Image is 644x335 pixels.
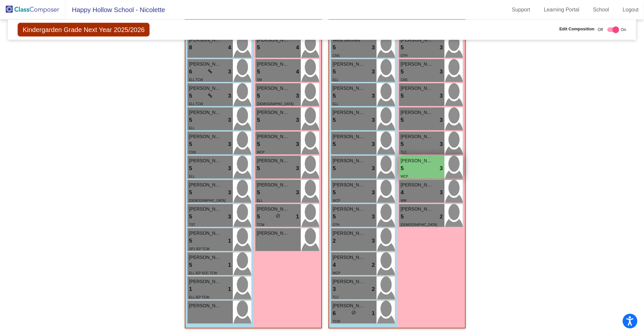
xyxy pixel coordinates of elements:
[228,92,231,100] span: 3
[333,285,336,294] span: 3
[333,271,340,275] span: WCP
[333,37,365,43] span: West Bennett
[333,68,336,76] span: 5
[333,295,339,299] span: TLC
[228,140,231,149] span: 3
[621,27,626,33] span: On
[333,182,365,188] span: [PERSON_NAME]
[372,237,375,245] span: 3
[598,27,603,33] span: Off
[228,68,231,76] span: 3
[257,133,290,140] span: [PERSON_NAME]
[189,133,222,140] span: [PERSON_NAME]
[333,223,340,227] span: OTH
[189,285,192,294] span: 1
[189,68,192,76] span: 6
[333,213,336,221] span: 5
[228,237,231,245] span: 1
[333,278,365,285] span: [PERSON_NAME]
[18,23,150,37] span: Kindergarden Grade Next Year 2025/2026
[401,199,407,202] span: WM
[189,278,222,285] span: [PERSON_NAME]
[189,213,192,221] span: 5
[189,237,192,245] span: 5
[257,213,260,221] span: 5
[257,230,290,237] span: [PERSON_NAME]
[440,140,443,149] span: 3
[296,164,299,173] span: 3
[372,164,375,173] span: 3
[333,199,340,202] span: WCP
[189,151,196,154] span: CNS
[401,54,408,57] span: OTH
[333,157,365,164] span: [PERSON_NAME]
[372,116,375,124] span: 3
[333,230,365,237] span: [PERSON_NAME]
[257,85,290,92] span: [PERSON_NAME]
[333,61,365,68] span: [PERSON_NAME]
[257,151,265,154] span: WCP
[401,92,404,100] span: 5
[401,213,404,221] span: 5
[401,140,404,149] span: 5
[333,261,336,269] span: 4
[401,182,433,188] span: [PERSON_NAME]
[189,188,192,197] span: 5
[276,214,280,218] span: do_not_disturb_alt
[189,109,222,116] span: [PERSON_NAME]
[588,5,614,15] a: School
[333,309,336,318] span: 6
[257,92,260,100] span: 5
[257,206,290,213] span: [PERSON_NAME]
[401,85,433,92] span: [PERSON_NAME]
[257,78,262,82] span: SM
[507,5,536,15] a: Support
[333,188,336,197] span: 5
[189,85,222,92] span: [PERSON_NAME]
[228,188,231,197] span: 3
[189,126,195,130] span: ELL
[333,133,365,140] span: [PERSON_NAME]
[401,223,437,227] span: [DEMOGRAPHIC_DATA]
[189,140,192,149] span: 5
[189,37,222,43] span: [PERSON_NAME]
[257,182,290,188] span: [PERSON_NAME]
[401,188,404,197] span: 4
[257,140,260,149] span: 5
[189,199,226,202] span: [DEMOGRAPHIC_DATA]
[189,254,222,261] span: [PERSON_NAME]
[257,102,294,106] span: [DEMOGRAPHIC_DATA]
[296,43,299,52] span: 4
[257,157,290,164] span: [PERSON_NAME]
[189,175,195,178] span: ELL
[189,271,217,275] span: ELL IEP SOC TCW
[257,61,290,68] span: [PERSON_NAME]
[440,164,443,173] span: 3
[401,37,433,43] span: [PERSON_NAME]
[257,116,260,124] span: 5
[401,133,433,140] span: [PERSON_NAME]
[296,140,299,149] span: 3
[401,68,404,76] span: 5
[401,61,433,68] span: [PERSON_NAME]
[189,261,192,269] span: 5
[333,302,365,309] span: [PERSON_NAME]
[401,175,408,178] span: WCP
[440,188,443,197] span: 3
[257,43,260,52] span: 5
[401,151,407,154] span: TLC
[189,247,210,251] span: SP1 IEP TCW
[440,213,443,221] span: 2
[189,116,192,124] span: 5
[296,213,299,221] span: 1
[189,78,203,82] span: ELL TCW
[228,261,231,269] span: 1
[372,140,375,149] span: 3
[257,223,265,227] span: TCW
[296,188,299,197] span: 3
[372,285,375,294] span: 2
[333,85,365,92] span: [PERSON_NAME]
[257,37,290,43] span: [PERSON_NAME]
[228,164,231,173] span: 3
[257,199,263,202] span: ELL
